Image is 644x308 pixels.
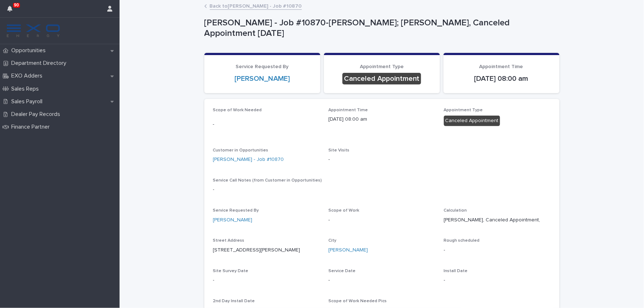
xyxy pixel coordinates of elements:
[444,216,551,224] p: [PERSON_NAME], Canceled Appointment,
[210,1,302,10] a: Back to[PERSON_NAME] - Job #10870
[213,276,320,284] p: -
[328,116,435,123] p: [DATE] 08:00 am
[213,269,249,273] span: Site Survey Date
[213,208,259,213] span: Service Requested By
[328,238,336,243] span: City
[14,3,19,8] p: 90
[213,246,320,254] p: [STREET_ADDRESS][PERSON_NAME]
[213,121,320,128] p: -
[213,216,253,224] a: [PERSON_NAME]
[213,238,245,243] span: Street Address
[328,208,359,213] span: Scope of Work
[8,47,51,54] p: Opportunities
[444,208,467,213] span: Calculation
[328,156,435,163] p: -
[213,186,551,193] p: -
[8,98,48,105] p: Sales Payroll
[452,74,551,83] p: [DATE] 08:00 am
[7,4,17,17] div: 90
[444,108,483,112] span: Appointment Type
[8,86,45,92] p: Sales Reps
[444,246,551,254] p: -
[444,276,551,284] p: -
[328,246,368,254] a: [PERSON_NAME]
[328,299,387,303] span: Scope of Work Needed Pics
[328,108,368,112] span: Appointment Time
[328,148,349,153] span: Site Visits
[342,73,421,84] div: Canceled Appointment
[204,18,557,39] p: [PERSON_NAME] - Job #10870-[PERSON_NAME]; [PERSON_NAME], Canceled Appointment [DATE]
[8,111,66,118] p: Dealer Pay Records
[8,60,72,67] p: Department Directory
[213,156,284,163] a: [PERSON_NAME] - Job #10870
[213,148,269,153] span: Customer in Opportunities
[479,64,523,69] span: Appointment Time
[234,74,290,83] a: [PERSON_NAME]
[213,178,322,183] span: Service Call Notes (from Customer in Opportunities)
[444,238,480,243] span: Rough scheduled
[6,24,61,38] img: FKS5r6ZBThi8E5hshIGi
[213,108,262,112] span: Scope of Work Needed
[8,72,48,79] p: EXO Adders
[444,116,500,126] div: Canceled Appointment
[444,269,468,273] span: Install Date
[328,276,435,284] p: -
[213,299,255,303] span: 2nd Day Install Date
[328,269,356,273] span: Service Date
[236,64,289,69] span: Service Requested By
[8,124,55,130] p: Finance Partner
[328,216,435,224] p: -
[360,64,404,69] span: Appointment Type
